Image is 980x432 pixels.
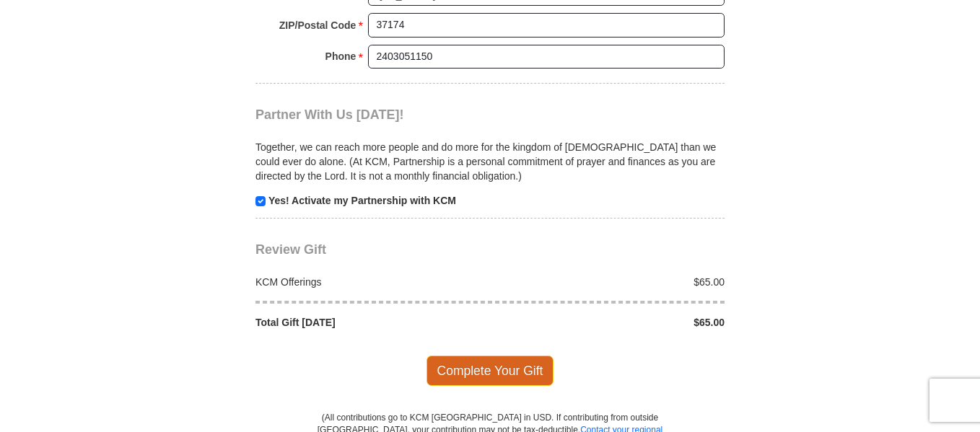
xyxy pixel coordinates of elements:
[268,195,456,206] strong: Yes! Activate my Partnership with KCM
[255,242,326,257] span: Review Gift
[325,46,356,66] strong: Phone
[255,140,725,183] p: Together, we can reach more people and do more for the kingdom of [DEMOGRAPHIC_DATA] than we coul...
[490,275,732,289] div: $65.00
[279,15,356,35] strong: ZIP/Postal Code
[426,356,554,386] span: Complete Your Gift
[255,107,404,122] span: Partner With Us [DATE]!
[248,275,491,289] div: KCM Offerings
[490,315,732,330] div: $65.00
[248,315,491,330] div: Total Gift [DATE]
